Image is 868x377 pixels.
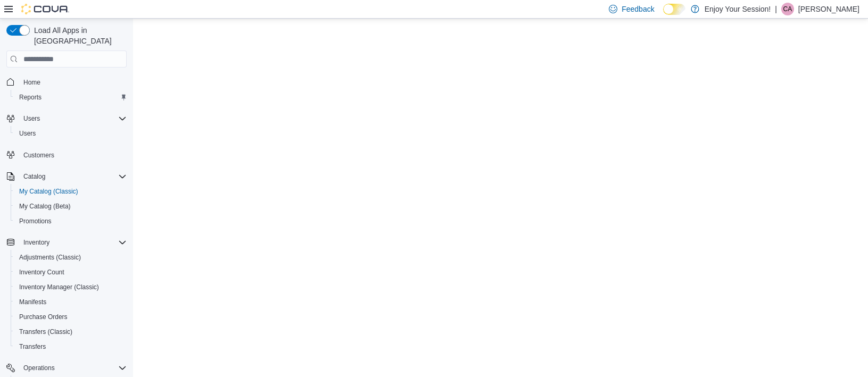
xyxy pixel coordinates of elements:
[23,78,40,87] span: Home
[23,114,40,123] span: Users
[11,324,131,339] button: Transfers (Classic)
[15,340,127,353] span: Transfers
[2,74,131,89] button: Home
[19,236,54,249] button: Inventory
[19,76,45,89] a: Home
[19,217,52,225] span: Promotions
[15,215,127,228] span: Promotions
[11,214,131,229] button: Promotions
[15,311,72,323] a: Purchase Orders
[15,266,69,279] a: Inventory Count
[15,127,127,140] span: Users
[15,200,75,213] a: My Catalog (Beta)
[11,309,131,324] button: Purchase Orders
[2,147,131,163] button: Customers
[23,151,54,160] span: Customers
[19,253,81,262] span: Adjustments (Classic)
[798,3,859,15] p: [PERSON_NAME]
[11,250,131,265] button: Adjustments (Classic)
[19,170,127,183] span: Catalog
[15,296,127,308] span: Manifests
[15,296,51,308] a: Manifests
[783,3,792,15] span: CA
[19,342,46,351] span: Transfers
[15,251,127,264] span: Adjustments (Classic)
[23,172,45,181] span: Catalog
[19,283,99,291] span: Inventory Manager (Classic)
[781,3,794,15] div: Chantel Albert
[19,298,46,306] span: Manifests
[19,93,42,102] span: Reports
[775,3,777,15] p: |
[15,127,40,140] a: Users
[15,91,46,104] a: Reports
[19,149,59,162] a: Customers
[30,25,127,46] span: Load All Apps in [GEOGRAPHIC_DATA]
[663,15,664,15] span: Dark Mode
[19,362,127,374] span: Operations
[19,75,127,88] span: Home
[19,362,59,374] button: Operations
[11,184,131,199] button: My Catalog (Classic)
[19,148,127,162] span: Customers
[2,111,131,126] button: Users
[15,281,127,294] span: Inventory Manager (Classic)
[21,4,69,14] img: Cova
[19,236,127,249] span: Inventory
[2,235,131,250] button: Inventory
[15,281,103,294] a: Inventory Manager (Classic)
[11,265,131,280] button: Inventory Count
[15,311,127,323] span: Purchase Orders
[19,112,44,125] button: Users
[15,340,50,353] a: Transfers
[2,169,131,184] button: Catalog
[622,4,654,14] span: Feedback
[11,126,131,141] button: Users
[15,185,82,198] a: My Catalog (Classic)
[11,295,131,309] button: Manifests
[705,3,771,15] p: Enjoy Your Session!
[15,325,77,338] a: Transfers (Classic)
[19,268,64,277] span: Inventory Count
[15,200,127,213] span: My Catalog (Beta)
[19,187,78,196] span: My Catalog (Classic)
[23,238,49,247] span: Inventory
[15,215,56,228] a: Promotions
[19,170,49,183] button: Catalog
[15,325,127,338] span: Transfers (Classic)
[19,112,127,125] span: Users
[15,91,127,104] span: Reports
[15,266,127,279] span: Inventory Count
[19,328,72,336] span: Transfers (Classic)
[19,313,68,321] span: Purchase Orders
[15,251,85,264] a: Adjustments (Classic)
[19,129,36,138] span: Users
[663,4,685,15] input: Dark Mode
[23,364,55,372] span: Operations
[11,199,131,214] button: My Catalog (Beta)
[19,202,71,211] span: My Catalog (Beta)
[11,90,131,105] button: Reports
[11,280,131,295] button: Inventory Manager (Classic)
[2,361,131,375] button: Operations
[11,339,131,354] button: Transfers
[15,185,127,198] span: My Catalog (Classic)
